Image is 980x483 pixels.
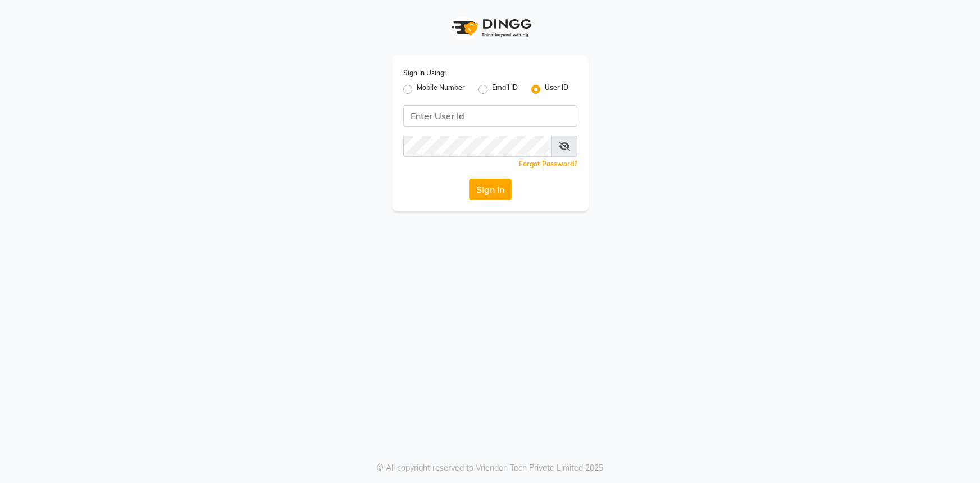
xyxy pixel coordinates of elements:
button: Sign In [469,179,512,200]
input: Username [403,105,577,127]
label: Mobile Number [417,83,465,96]
label: Email ID [492,83,518,96]
label: User ID [545,83,568,96]
label: Sign In Using: [403,68,446,78]
img: logo1.svg [445,11,535,44]
input: Username [403,136,552,157]
a: Forgot Password? [519,160,577,168]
